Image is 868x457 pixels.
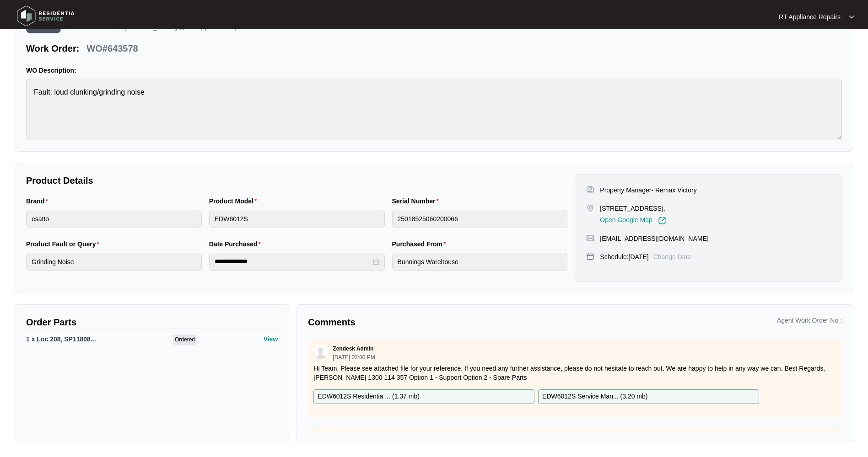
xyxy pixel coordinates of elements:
img: map-pin [586,252,594,260]
input: Product Fault or Query [26,253,202,271]
img: map-pin [586,204,594,212]
p: Order Parts [26,316,278,329]
label: Purchased From [392,239,450,249]
p: WO Description: [26,66,842,75]
img: Link-External [658,217,666,225]
input: Product Model [209,210,385,228]
p: [DATE] 03:00 PM [333,355,375,360]
a: Open Google Map [600,217,666,225]
p: [EMAIL_ADDRESS][DOMAIN_NAME] [600,234,708,243]
img: user-pin [586,186,594,194]
input: Date Purchased [215,257,371,266]
p: EDW6012S Residentia ... ( 1.37 mb ) [318,392,420,402]
img: residentia service logo [14,2,78,30]
span: Ordered [173,335,197,345]
p: RT Appliance Repairs [779,12,841,21]
p: Schedule: [DATE] [600,252,648,261]
label: Product Model [209,197,261,206]
p: [STREET_ADDRESS], [600,204,666,213]
img: dropdown arrow [849,15,854,19]
img: map-pin [586,234,594,242]
p: Agent Work Order No : [777,316,842,325]
p: Product Details [26,174,567,187]
p: Zendesk Admin [333,345,373,352]
label: Serial Number [392,197,442,206]
input: Serial Number [392,210,568,228]
p: Work Order: [26,42,79,55]
label: Date Purchased [209,239,264,249]
img: user.svg [314,345,328,359]
input: Purchased From [392,253,568,271]
span: 1 x Loc 208, SP11808... [26,335,96,343]
textarea: Fault: loud clunking/grinding noise [26,79,842,140]
p: Property Manager- Remax Victory [600,186,696,195]
label: Brand [26,197,52,206]
p: Change Date [653,252,691,261]
p: View [264,335,278,344]
input: Brand [26,210,202,228]
p: WO#643578 [86,42,138,55]
p: EDW6012S Service Man... ( 3.20 mb ) [542,392,647,402]
label: Product Fault or Query [26,239,103,249]
p: Comments [308,316,568,329]
p: Hi Team, Please see attached file for your reference. If you need any further assistance, please ... [313,364,836,382]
